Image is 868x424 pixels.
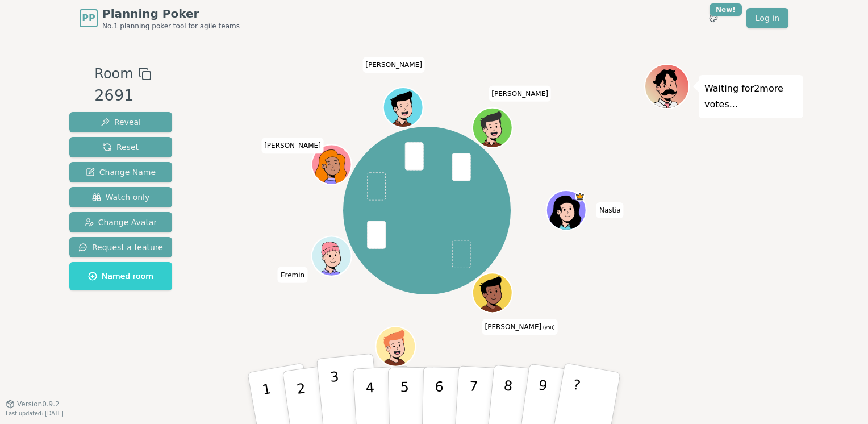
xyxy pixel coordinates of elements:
[710,3,742,16] div: New!
[69,262,172,290] button: Named room
[69,162,172,182] button: Change Name
[94,64,133,84] span: Room
[703,8,724,28] button: New!
[575,192,586,202] span: Nastia is the host
[82,11,95,25] span: PP
[69,137,172,157] button: Reset
[69,112,172,132] button: Reveal
[6,400,60,409] button: Version0.9.2
[6,410,64,417] span: Last updated: [DATE]
[278,267,307,283] span: Click to change your name
[80,6,240,31] a: PPPlanning PokerNo.1 planning poker tool for agile teams
[92,192,150,203] span: Watch only
[69,187,172,207] button: Watch only
[17,400,60,409] span: Version 0.9.2
[88,271,153,282] span: Named room
[78,242,163,253] span: Request a feature
[103,142,139,153] span: Reset
[704,81,798,113] p: Waiting for 2 more votes...
[489,86,551,102] span: Click to change your name
[102,6,240,22] span: Planning Poker
[596,202,624,218] span: Click to change your name
[362,57,425,73] span: Click to change your name
[69,212,172,232] button: Change Avatar
[474,275,511,312] button: Click to change your avatar
[85,217,157,228] span: Change Avatar
[261,138,324,153] span: Click to change your name
[102,22,240,31] span: No.1 planning poker tool for agile teams
[482,319,558,335] span: Click to change your name
[94,84,151,107] div: 2691
[69,237,172,257] button: Request a feature
[86,167,156,178] span: Change Name
[101,117,141,128] span: Reveal
[746,8,788,28] a: Log in
[541,326,555,331] span: (you)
